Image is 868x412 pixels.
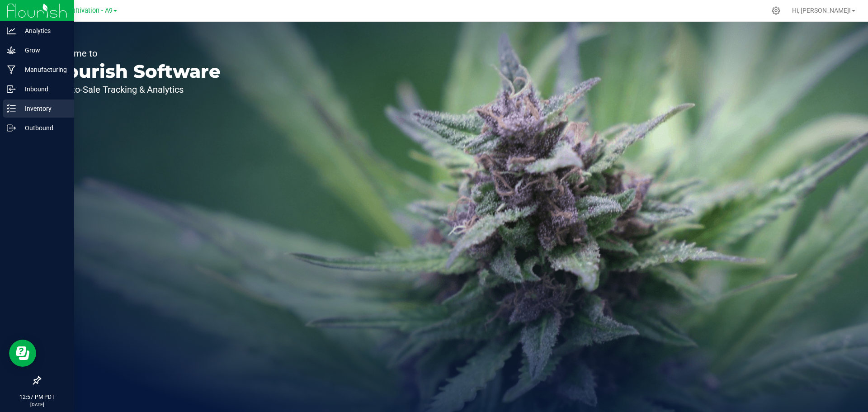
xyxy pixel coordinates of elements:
[49,85,221,94] p: Seed-to-Sale Tracking & Analytics
[49,49,221,58] p: Welcome to
[4,393,70,401] p: 12:57 PM PDT
[9,340,36,367] iframe: Resource center
[4,401,70,408] p: [DATE]
[16,123,70,133] p: Outbound
[16,64,70,75] p: Manufacturing
[16,103,70,114] p: Inventory
[49,62,221,81] p: Flourish Software
[7,65,16,74] inline-svg: Manufacturing
[7,85,16,94] inline-svg: Inbound
[7,26,16,35] inline-svg: Analytics
[7,46,16,55] inline-svg: Grow
[7,104,16,113] inline-svg: Inventory
[7,123,16,133] inline-svg: Outbound
[68,7,113,14] span: Cultivation - A9
[16,45,70,56] p: Grow
[16,84,70,95] p: Inbound
[16,25,70,36] p: Analytics
[792,7,851,14] span: Hi, [PERSON_NAME]!
[770,6,782,15] div: Manage settings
